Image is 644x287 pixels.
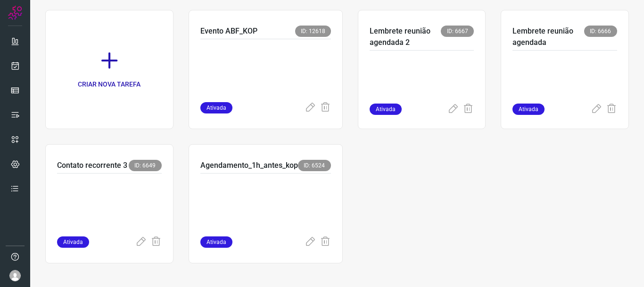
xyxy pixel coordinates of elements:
p: Lembrete reunião agendada [512,26,584,48]
span: ID: 6667 [441,26,474,37]
span: Ativada [200,102,232,113]
img: Logo [8,6,22,20]
a: CRIAR NOVA TAREFA [45,10,173,129]
span: Ativada [57,236,89,248]
p: CRIAR NOVA TAREFA [78,79,140,89]
span: ID: 12618 [295,26,331,37]
img: avatar-user-boy.jpg [9,270,21,281]
p: Agendamento_1h_antes_kop [200,160,298,171]
p: Evento ABF_KOP [200,26,257,37]
p: Contato recorrente 3 [57,160,127,171]
p: Lembrete reunião agendada 2 [370,26,441,48]
span: ID: 6649 [129,160,162,171]
span: ID: 6524 [298,160,331,171]
span: ID: 6666 [584,26,617,37]
span: Ativada [370,104,402,115]
span: Ativada [200,236,232,248]
span: Ativada [512,104,545,115]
